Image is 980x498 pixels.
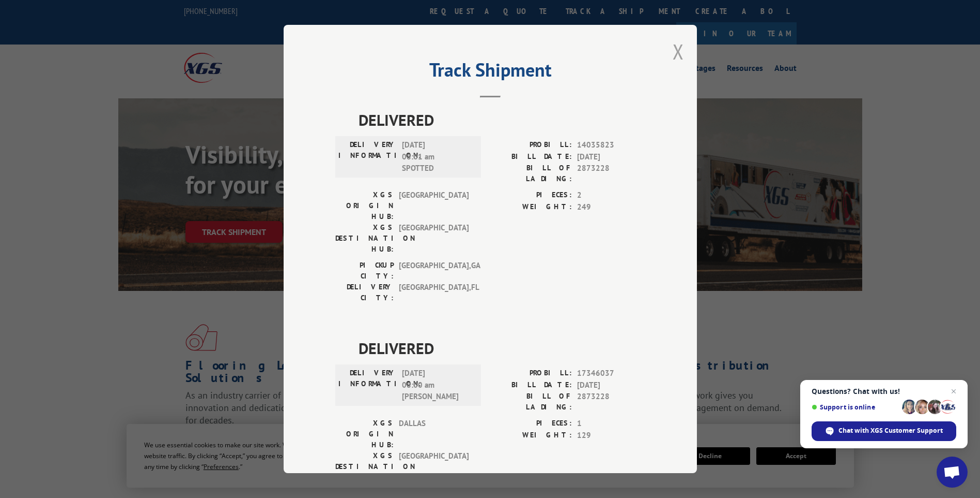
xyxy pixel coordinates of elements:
[577,163,645,184] span: 2873228
[838,426,943,435] span: Chat with XGS Customer Support
[402,368,472,403] span: [DATE] 08:00 am [PERSON_NAME]
[399,260,469,282] span: [GEOGRAPHIC_DATA] , GA
[673,38,684,65] button: Close modal
[359,108,645,131] span: DELIVERED
[812,403,898,411] span: Support is online
[399,189,469,222] span: [GEOGRAPHIC_DATA]
[490,430,572,442] label: WEIGHT:
[402,139,472,174] span: [DATE] 08:01 am SPOTTED
[490,139,572,151] label: PROBILL:
[577,189,645,201] span: 2
[577,201,645,213] span: 249
[359,336,645,360] span: DELIVERED
[490,391,572,413] label: BILL OF LADING:
[577,379,645,391] span: [DATE]
[490,418,572,430] label: PIECES:
[577,139,645,151] span: 14035823
[490,201,572,213] label: WEIGHT:
[399,282,469,303] span: [GEOGRAPHIC_DATA] , FL
[577,391,645,413] span: 2873228
[490,189,572,201] label: PIECES:
[577,151,645,163] span: [DATE]
[577,418,645,430] span: 1
[937,457,968,488] div: Open chat
[399,450,469,483] span: [GEOGRAPHIC_DATA]
[490,368,572,379] label: PROBILL:
[812,421,956,441] div: Chat with XGS Customer Support
[490,151,572,163] label: BILL DATE:
[335,63,645,82] h2: Track Shipment
[490,379,572,391] label: BILL DATE:
[577,430,645,442] span: 129
[335,282,394,303] label: DELIVERY CITY:
[338,368,397,403] label: DELIVERY INFORMATION:
[335,418,394,450] label: XGS ORIGIN HUB:
[399,418,469,450] span: DALLAS
[335,450,394,483] label: XGS DESTINATION HUB:
[335,260,394,282] label: PICKUP CITY:
[577,368,645,379] span: 17346037
[947,385,960,398] span: Close chat
[335,222,394,255] label: XGS DESTINATION HUB:
[399,222,469,255] span: [GEOGRAPHIC_DATA]
[490,163,572,184] label: BILL OF LADING:
[338,139,397,174] label: DELIVERY INFORMATION:
[812,387,956,396] span: Questions? Chat with us!
[335,189,394,222] label: XGS ORIGIN HUB:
